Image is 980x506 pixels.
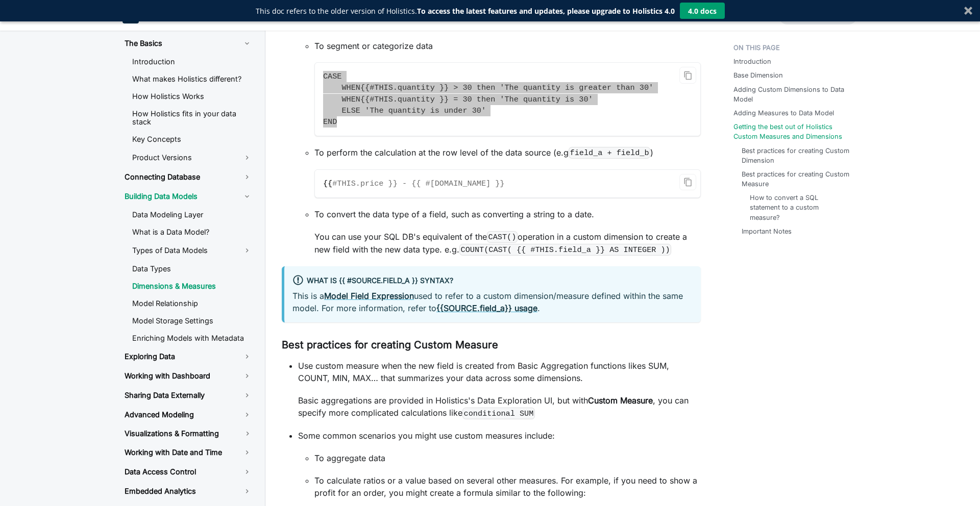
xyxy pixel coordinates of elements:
[124,331,260,346] a: Enriching Models with Metadata
[116,483,260,500] a: Embedded Analytics
[298,429,701,442] p: Some common scenarios you might use custom measures include:
[733,57,771,66] a: Introduction
[462,408,535,419] code: conditional SUM
[360,95,370,104] span: {{
[365,106,486,115] span: 'The quantity is under 30'
[436,303,537,313] a: {{SOURCE.field_a}} usage
[314,40,701,52] p: To segment or categorize data
[417,6,675,16] strong: To access the latest features and updates, please upgrade to Holistics 4.0
[742,146,851,165] a: Best practices for creating Custom Dimension
[256,6,675,16] p: This doc refers to the older version of Holistics.
[124,313,260,328] a: Model Storage Settings
[341,83,360,92] span: WHEN
[588,395,653,406] strong: Custom Measure
[282,339,701,351] h3: Best practices for creating Custom Measure
[116,406,260,423] a: Advanced Modeling
[292,274,693,288] div: What is {{ #SOURCE.field_a }} syntax?
[332,179,504,188] span: #THIS.price }} - {{ #[DOMAIN_NAME] }}
[324,291,414,301] a: Model Field Expression
[323,179,332,188] span: {{
[116,348,260,365] a: Exploring Data
[680,3,725,19] button: 4.0 docs
[116,35,260,52] a: The Basics
[298,360,701,384] p: Use custom measure when the new field is created from Basic Aggregation functions likes SUM, COUN...
[124,224,260,240] a: What is a Data Model?
[370,95,593,104] span: #THIS.quantity }} = 30 then 'The quantity is 30'
[124,261,260,276] a: Data Types
[569,147,650,159] code: field_a + field_b
[370,83,653,92] span: #THIS.quantity }} > 30 then 'The quantity is greater than 30'
[116,444,260,461] a: Working with Date and Time
[733,108,834,118] a: Adding Measures to Data Model
[323,72,341,81] span: CASE
[341,106,360,115] span: ELSE
[292,290,693,314] p: This is a used to refer to a custom dimension/measure defined within the same model. For more inf...
[124,89,260,104] a: How Holistics Works
[124,71,260,87] a: What makes Holistics different?
[116,387,260,404] a: Sharing Data Externally
[124,207,260,222] a: Data Modeling Layer
[341,95,360,104] span: WHEN
[459,244,671,256] code: COUNT(CAST( {{ #THIS.field_a }} AS INTEGER ))
[256,6,675,16] div: This doc refers to the older version of Holistics.To access the latest features and updates, plea...
[314,452,701,464] p: To aggregate data
[750,193,847,222] a: How to convert a SQL statement to a custom measure?
[124,149,260,166] a: Product Versions
[742,226,792,236] a: Important Notes
[235,425,260,442] button: Toggle the collapsible sidebar category 'Visualizations & Formatting'
[314,146,701,159] p: To perform the calculation at the row level of the data source (e.g )
[124,54,260,69] a: Introduction
[314,208,701,220] p: To convert the data type of a field, such as converting a string to a date.
[314,231,701,256] p: You can use your SQL DB's equivalent of the operation in a custom dimension to create a new field...
[124,132,260,147] a: Key Concepts
[733,122,855,141] a: Getting the best out of Holistics Custom Measures and Dimensions
[124,106,260,130] a: How Holistics fits in your data stack
[679,67,696,84] button: Copy code to clipboard
[116,188,260,205] a: Building Data Models
[124,296,260,311] a: Model Relationship
[298,394,701,419] p: Basic aggregations are provided in Holistics's Data Exploration UI, but with , you can specify mo...
[124,279,260,294] a: Dimensions & Measures
[360,83,370,92] span: {{
[116,367,260,385] a: Working with Dashboard
[116,463,260,480] a: Data Access Control
[323,117,337,127] span: END
[733,70,783,80] a: Base Dimension
[122,7,219,23] a: HolisticsHolistics Docs (3.0)
[679,174,696,191] button: Copy code to clipboard
[487,231,518,243] code: CAST()
[314,474,701,499] p: To calculate ratios or a value based on several other measures. For example, if you need to show ...
[116,168,260,186] a: Connecting Database
[733,85,855,104] a: Adding Custom Dimensions to Data Model
[742,169,851,189] a: Best practices for creating Custom Measure
[116,425,235,442] a: Visualizations & Formatting
[112,31,265,506] nav: Docs sidebar
[124,242,260,259] a: Types of Data Models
